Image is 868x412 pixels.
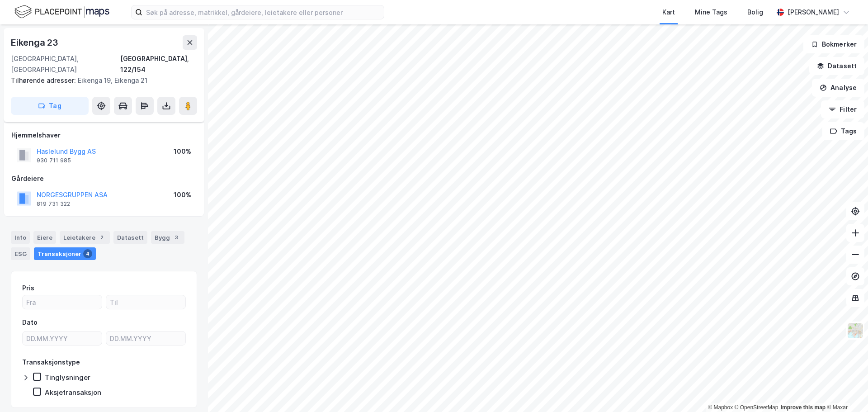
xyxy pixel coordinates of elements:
[172,233,181,242] div: 3
[11,97,89,115] button: Tag
[823,369,868,412] iframe: Chat Widget
[34,247,96,260] div: Transaksjoner
[45,388,101,397] div: Aksjetransaksjon
[11,247,30,260] div: ESG
[33,231,56,244] div: Eiere
[83,249,92,258] div: 4
[847,322,864,339] img: Z
[11,35,60,50] div: Eikenga 23
[11,76,78,84] span: Tilhørende adresser:
[37,200,70,208] div: 819 731 322
[120,53,197,75] div: [GEOGRAPHIC_DATA], 122/154
[747,7,763,18] div: Bolig
[151,231,184,244] div: Bygg
[662,7,675,18] div: Kart
[11,75,190,86] div: Eikenga 19, Eikenga 21
[735,404,778,411] a: OpenStreetMap
[803,35,864,53] button: Bokmerker
[142,5,384,19] input: Søk på adresse, matrikkel, gårdeiere, leietakere eller personer
[97,233,106,242] div: 2
[14,4,109,20] img: logo.f888ab2527a4732fd821a326f86c7f29.svg
[22,283,34,294] div: Pris
[60,231,110,244] div: Leietakere
[37,157,71,164] div: 930 711 985
[11,53,120,75] div: [GEOGRAPHIC_DATA], [GEOGRAPHIC_DATA]
[22,317,38,328] div: Dato
[174,146,191,157] div: 100%
[45,373,90,382] div: Tinglysninger
[174,189,191,200] div: 100%
[822,122,864,140] button: Tags
[11,130,197,141] div: Hjemmelshaver
[113,231,147,244] div: Datasett
[781,404,826,411] a: Improve this map
[809,57,864,75] button: Datasett
[22,357,80,368] div: Transaksjonstype
[23,331,102,345] input: DD.MM.YYYY
[23,295,102,309] input: Fra
[788,7,839,18] div: [PERSON_NAME]
[106,295,185,309] input: Til
[106,331,185,345] input: DD.MM.YYYY
[708,404,733,411] a: Mapbox
[695,7,727,18] div: Mine Tags
[812,79,864,97] button: Analyse
[11,231,30,244] div: Info
[821,100,864,118] button: Filter
[11,173,197,184] div: Gårdeiere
